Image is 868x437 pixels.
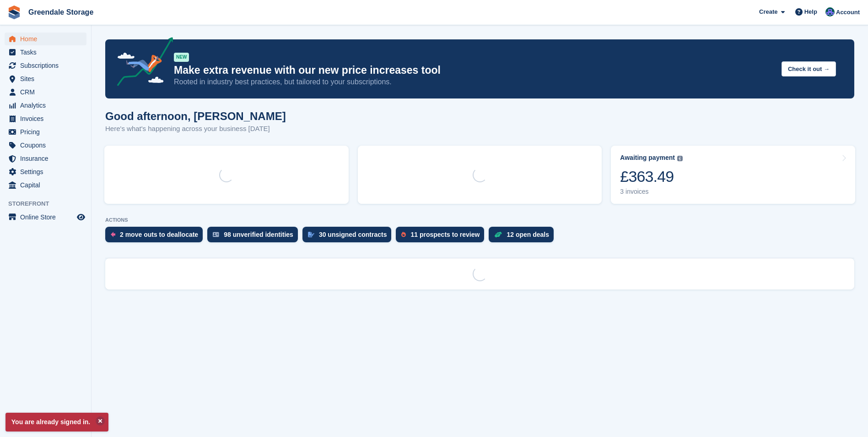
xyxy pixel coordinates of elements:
[20,59,75,72] span: Subscriptions
[174,77,774,87] p: Rooted in industry best practices, but tailored to your subscriptions.
[20,152,75,165] span: Insurance
[5,99,86,112] a: menu
[174,53,189,62] div: NEW
[20,86,75,98] span: CRM
[5,72,86,85] a: menu
[20,72,75,85] span: Sites
[308,232,314,237] img: contract_signature_icon-13c848040528278c33f63329250d36e43548de30e8caae1d1a13099fd9432cc5.svg
[410,231,480,238] div: 11 prospects to review
[105,227,207,247] a: 2 move outs to deallocate
[611,146,855,204] a: Awaiting payment £363.49 3 invoices
[494,231,502,238] img: deal-1b604bf984904fb50ccaf53a9ad4b4a5d6e5aea283cecdc64d6e3604feb123c2.svg
[20,211,75,224] span: Online Store
[75,212,86,223] a: Preview store
[759,7,777,16] span: Create
[401,232,406,237] img: prospect-51fa495bee0391a8d652442698ab0144808aea92771e9ea1ae160a38d050c398.svg
[507,231,549,238] div: 12 open deals
[105,124,286,134] p: Here's what's happening across your business [DATE]
[5,46,86,59] a: menu
[109,37,173,89] img: price-adjustments-announcement-icon-8257ccfd72463d97f412b2fc003d46551f7dbcb40ab6d574587a9cd5c0d94...
[20,33,75,45] span: Home
[489,227,558,247] a: 12 open deals
[677,156,683,161] img: icon-info-grey-7440780725fd019a000dd9b08b2336e03edf1995a4989e88bcd33f0948082b44.svg
[20,179,75,191] span: Capital
[5,152,86,165] a: menu
[620,154,675,162] div: Awaiting payment
[111,232,115,237] img: move_outs_to_deallocate_icon-f764333ba52eb49d3ac5e1228854f67142a1ed5810a6f6cc68b1a99e826820c5.svg
[825,7,835,16] img: Richard Harrison
[105,217,854,223] p: ACTIONS
[20,126,75,138] span: Pricing
[120,231,198,238] div: 2 move outs to deallocate
[174,64,774,77] p: Make extra revenue with our new price increases tool
[396,227,489,247] a: 11 prospects to review
[5,165,86,178] a: menu
[302,227,396,247] a: 30 unsigned contracts
[224,231,293,238] div: 98 unverified identities
[5,112,86,125] a: menu
[319,231,387,238] div: 30 unsigned contracts
[5,126,86,138] a: menu
[5,413,108,432] p: You are already signed in.
[5,86,86,98] a: menu
[836,8,860,17] span: Account
[5,179,86,191] a: menu
[105,110,286,122] h1: Good afternoon, [PERSON_NAME]
[782,61,836,76] button: Check it out →
[5,59,86,72] a: menu
[213,232,219,237] img: verify_identity-adf6edd0f0f0b5bbfe63781bf79b02c33cf7c696d77639b501bdc392416b5a36.svg
[5,139,86,152] a: menu
[20,99,75,112] span: Analytics
[620,167,683,186] div: £363.49
[620,188,683,196] div: 3 invoices
[20,112,75,125] span: Invoices
[25,5,97,20] a: Greendale Storage
[207,227,302,247] a: 98 unverified identities
[8,199,91,208] span: Storefront
[5,211,86,224] a: menu
[7,5,21,19] img: stora-icon-8386f47178a22dfd0bd8f6a31ec36ba5ce8667c1dd55bd0f319d3a0aa187defe.svg
[20,165,75,178] span: Settings
[804,7,817,16] span: Help
[20,139,75,152] span: Coupons
[5,33,86,45] a: menu
[20,46,75,59] span: Tasks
